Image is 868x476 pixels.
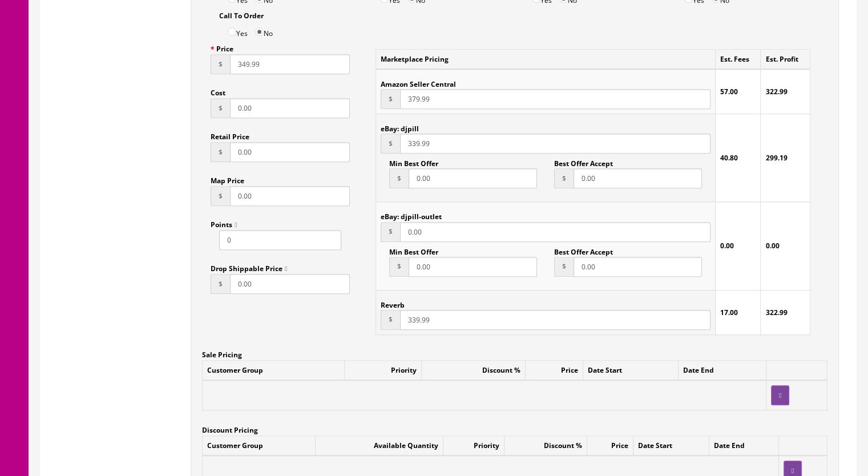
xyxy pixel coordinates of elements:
strong: 57.00 [720,87,738,96]
span: $ [211,186,230,206]
label: Price [211,39,233,54]
td: Discount % [421,360,525,380]
input: This should be a number with up to 2 decimal places. [409,168,537,188]
span: $ [389,257,409,277]
td: Date End [679,360,766,380]
strong: 299.19 [765,153,787,163]
label: Amazon Seller Central [381,74,456,89]
strong: 40.80 [720,153,738,163]
label: Yes [228,21,248,39]
span: $ [554,168,574,188]
span: $ [381,222,400,242]
input: This should be a number with up to 2 decimal places. [400,222,710,242]
input: This should be a number with up to 2 decimal places. [230,142,350,162]
input: This should be a number with up to 2 decimal places. [400,134,710,154]
td: Available Quantity [316,436,443,456]
td: Priority [345,360,421,380]
label: Discount Pricing [202,420,258,435]
span: $ [211,98,230,118]
td: Est. Fees [716,50,761,70]
span: $ [381,310,400,330]
font: This item is already packaged and ready for shipment so this will ship quick. Buy with confidence... [21,98,627,126]
td: Date End [709,436,778,456]
td: Est. Profit [761,50,810,70]
td: Price [525,360,583,380]
label: Min Best Offer [389,154,438,168]
strong: 322.99 [765,308,787,317]
span: $ [381,134,400,154]
label: eBay: djpill-outlet [381,207,442,221]
input: This should be a number with up to 2 decimal places. [400,310,710,330]
label: Min Best Offer [389,242,438,257]
td: Date Start [633,436,709,456]
label: eBay: djpill [381,119,419,134]
label: No [255,21,273,39]
span: $ [211,54,230,74]
span: Drop Shippable Price [211,264,287,273]
span: $ [381,89,400,109]
input: Yes [228,27,236,36]
input: No [255,27,264,36]
label: Map Price [211,171,244,186]
td: Date Start [583,360,679,380]
label: Retail Price [211,127,249,142]
strong: [PERSON_NAME] PDA-100MS Pad [179,15,469,36]
span: $ [389,168,409,188]
input: This should be a number with up to 2 decimal places. [230,274,350,294]
strong: 17.00 [720,308,738,317]
input: This should be a number with up to 2 decimal places. [230,186,350,206]
label: Call To Order [219,6,264,21]
td: Priority [443,436,504,456]
strong: 0.00 [720,241,734,251]
input: This should be a number with up to 2 decimal places. [574,168,702,188]
label: Reverb [381,295,405,310]
strong: 322.99 [765,87,787,96]
td: Customer Group [203,360,345,380]
input: This should be a number with up to 2 decimal places. [230,98,350,118]
strong: 0.00 [765,241,779,251]
td: Discount % [504,436,587,456]
input: This should be a number with up to 2 decimal places. [574,257,702,277]
input: Points [219,230,341,250]
label: Best Offer Accept [554,154,613,168]
font: You are looking at a [PERSON_NAME]-100MS pad in excellent working condition. [149,74,498,86]
label: Best Offer Accept [554,242,613,257]
input: This should be a number with up to 2 decimal places. [409,257,537,277]
td: Price [587,436,633,456]
label: Sale Pricing [202,345,242,360]
td: Customer Group [203,436,316,456]
label: Cost [211,83,225,98]
input: This should be a number with up to 2 decimal places. [400,89,710,109]
td: Marketplace Pricing [376,50,716,70]
input: This should be a number with up to 2 decimal places. [230,54,350,74]
span: $ [211,274,230,294]
span: $ [554,257,574,277]
span: $ [211,142,230,162]
span: Points [211,220,237,229]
